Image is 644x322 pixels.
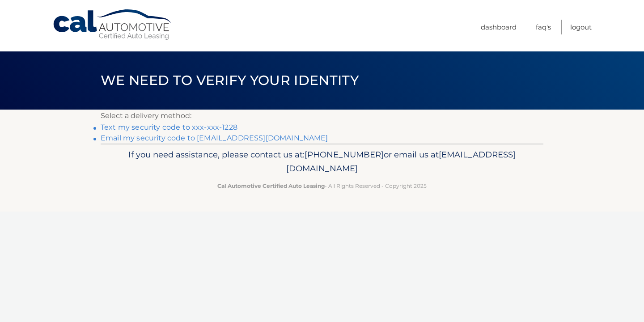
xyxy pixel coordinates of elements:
[52,9,173,41] a: Cal Automotive
[570,20,592,34] a: Logout
[101,72,359,89] span: We need to verify your identity
[217,182,325,189] strong: Cal Automotive Certified Auto Leasing
[106,181,538,191] p: - All Rights Reserved - Copyright 2025
[305,149,384,160] span: [PHONE_NUMBER]
[101,134,328,142] a: Email my security code to [EMAIL_ADDRESS][DOMAIN_NAME]
[101,110,543,122] p: Select a delivery method:
[481,20,517,34] a: Dashboard
[106,148,538,176] p: If you need assistance, please contact us at: or email us at
[101,123,237,131] a: Text my security code to xxx-xxx-1228
[536,20,551,34] a: FAQ's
